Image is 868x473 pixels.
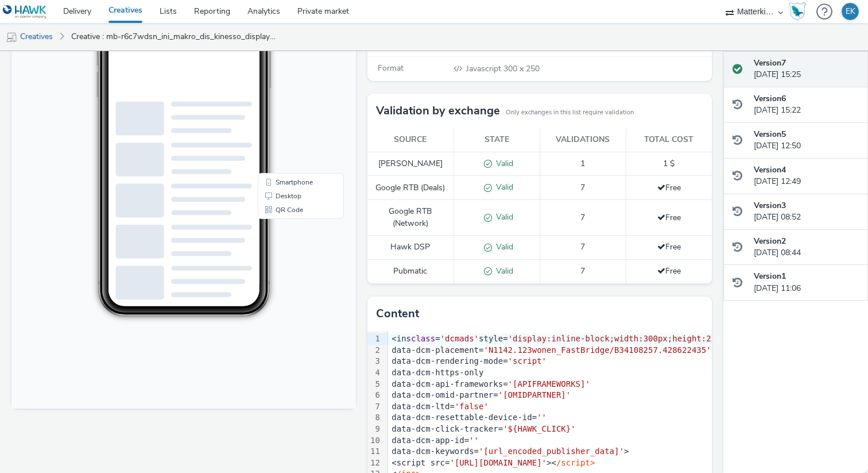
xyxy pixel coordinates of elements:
span: 'dcmads' [440,334,479,343]
div: data-dcm-keywords= > [388,446,736,457]
span: Valid [492,241,513,252]
span: 'display:inline-block;width:300px;height:250px' [508,334,735,343]
div: 3 [367,356,382,367]
span: Valid [492,182,513,193]
a: Creative : mb-r6c7wdsn_ini_makro_dis_kinesso_display-do_perf_hrc_300x250_nazomer-mosseloester_tag... [65,23,282,51]
span: '${HAWK_CLICK}' [503,424,575,433]
div: [DATE] 08:52 [754,200,859,224]
div: [DATE] 15:22 [754,93,859,117]
span: 7 [580,266,585,276]
div: [DATE] 11:06 [754,271,859,294]
span: 'false' [455,402,489,411]
div: 4 [367,367,382,379]
span: 300 x 250 [465,63,540,74]
span: 7 [580,212,585,223]
span: Free [657,182,681,193]
span: class [411,334,435,343]
span: '[url_encoded_publisher_data]' [479,447,624,456]
span: Smartphone [264,241,301,248]
th: Source [367,128,454,152]
span: QR Code [264,269,292,276]
li: Smartphone [249,238,330,252]
li: QR Code [249,266,330,279]
span: '' [537,413,547,422]
div: 8 [367,412,382,424]
td: Hawk DSP [367,236,454,260]
th: Validations [540,128,626,152]
h3: Validation by exchange [376,102,500,120]
li: Desktop [249,252,330,266]
div: 7 [367,401,382,413]
div: [DATE] 12:50 [754,129,859,152]
img: undefined Logo [3,5,47,19]
span: 11:50 [109,44,122,51]
div: [DATE] 08:44 [754,236,859,259]
td: Google RTB (Network) [367,200,454,236]
div: 11 [367,446,382,457]
h3: Content [376,305,419,322]
th: State [454,128,540,152]
span: /script> [556,458,595,467]
div: data-dcm-api-frameworks= [388,379,736,390]
span: '[APIFRAMEWORKS]' [508,379,590,389]
img: Hawk Academy [789,2,806,21]
td: [PERSON_NAME] [367,152,454,176]
strong: Version 1 [754,271,786,282]
div: 2 [367,345,382,356]
div: EK [846,3,855,20]
div: data-dcm-resettable-device-id= [388,412,736,424]
td: Google RTB (Deals) [367,176,454,200]
th: Total cost [626,128,712,152]
span: '' [469,436,479,445]
strong: Version 6 [754,93,786,104]
span: Valid [492,158,513,169]
div: data-dcm-ltd= [388,401,736,413]
div: data-dcm-https-only [388,367,736,379]
div: data-dcm-rendering-mode= [388,356,736,367]
div: data-dcm-placement= [388,345,736,356]
a: Hawk Academy [789,2,811,21]
small: Only exchanges in this list require validation [506,108,634,117]
span: 'script' [508,356,547,366]
span: Format [378,63,404,74]
span: 7 [580,182,585,193]
strong: Version 2 [754,236,786,247]
div: 5 [367,379,382,390]
span: 1 $ [663,158,675,169]
div: 12 [367,457,382,469]
td: Pubmatic [367,260,454,284]
span: '[URL][DOMAIN_NAME]' [449,458,547,467]
div: <ins = style= [388,333,736,345]
div: 6 [367,390,382,401]
span: Free [657,212,681,223]
span: Free [657,266,681,276]
div: 10 [367,435,382,447]
div: [DATE] 15:25 [754,57,859,81]
span: 7 [580,241,585,252]
strong: Version 4 [754,164,786,175]
div: data-dcm-click-tracker= [388,424,736,435]
span: Valid [492,266,513,276]
div: data-dcm-app-id= [388,435,736,447]
div: 1 [367,333,382,345]
div: data-dcm-omid-partner= [388,390,736,401]
span: Desktop [264,255,290,262]
span: Javascript [466,63,503,74]
span: Free [657,241,681,252]
div: 9 [367,424,382,435]
span: 1 [580,158,585,169]
strong: Version 3 [754,200,786,211]
span: 'N1142.123wonen_FastBridge/B34108257.428622435' [483,345,711,355]
div: [DATE] 12:49 [754,164,859,188]
img: mobile [6,32,17,43]
strong: Version 7 [754,57,786,68]
div: <script src= >< [388,457,736,469]
strong: Version 5 [754,129,786,140]
span: Valid [492,211,513,222]
span: '[OMIDPARTNER]' [498,390,571,399]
